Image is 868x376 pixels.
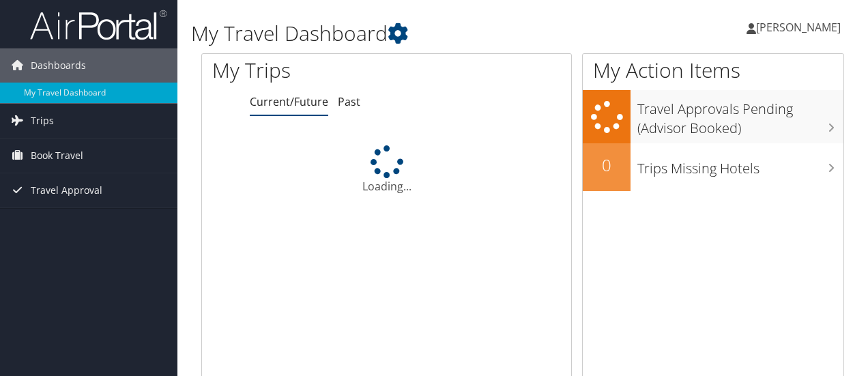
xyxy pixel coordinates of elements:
span: Trips [31,104,54,138]
span: [PERSON_NAME] [756,20,841,35]
div: Loading... [202,145,571,194]
a: Travel Approvals Pending (Advisor Booked) [583,90,843,143]
h3: Trips Missing Hotels [637,152,843,178]
h2: 0 [583,154,631,177]
span: Dashboards [31,48,86,83]
h3: Travel Approvals Pending (Advisor Booked) [637,93,843,138]
h1: My Travel Dashboard [191,19,633,48]
span: Travel Approval [31,173,102,207]
a: Current/Future [250,94,328,109]
h1: My Action Items [583,56,843,85]
img: airportal-logo.png [30,9,167,41]
a: 0Trips Missing Hotels [583,143,843,191]
span: Book Travel [31,139,83,173]
a: Past [338,94,360,109]
h1: My Trips [212,56,407,85]
a: [PERSON_NAME] [747,7,854,48]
